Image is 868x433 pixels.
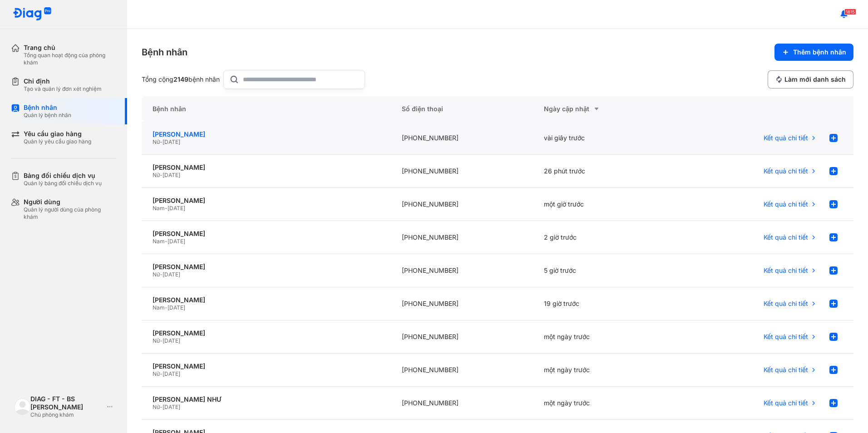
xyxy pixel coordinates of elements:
div: Chủ phòng khám [30,411,104,418]
span: - [160,138,163,145]
span: Làm mới danh sách [784,75,846,84]
span: 2149 [173,75,188,83]
span: [DATE] [168,205,185,212]
div: [PERSON_NAME] [153,296,380,304]
div: một ngày trước [533,354,676,387]
div: [PHONE_NUMBER] [391,320,533,354]
div: Số điện thoại [391,96,533,122]
div: 5 giờ trước [533,254,676,287]
span: - [160,172,163,178]
span: Kết quả chi tiết [764,167,808,175]
span: - [160,403,163,410]
span: Kết quả chi tiết [764,399,808,407]
img: logo [15,399,30,414]
span: - [165,205,168,212]
span: Nữ [153,271,160,278]
div: [PERSON_NAME] [153,197,380,205]
span: [DATE] [163,337,180,344]
span: Nữ [153,172,160,178]
span: [DATE] [168,304,185,311]
span: Nữ [153,138,160,145]
span: [DATE] [163,271,180,278]
div: vài giây trước [533,122,676,155]
span: 1815 [844,9,856,15]
div: [PHONE_NUMBER] [391,188,533,221]
div: [PERSON_NAME] [153,329,380,337]
span: Kết quả chi tiết [764,266,808,275]
div: [PERSON_NAME] [153,130,380,138]
div: [PHONE_NUMBER] [391,354,533,387]
span: [DATE] [168,238,185,245]
div: Tổng cộng bệnh nhân [142,75,220,84]
span: Nữ [153,403,160,410]
span: - [165,304,168,311]
div: 2 giờ trước [533,221,676,254]
span: [DATE] [163,403,180,410]
div: 26 phút trước [533,155,676,188]
span: - [160,337,163,344]
div: [PERSON_NAME] [153,362,380,370]
div: [PHONE_NUMBER] [391,155,533,188]
div: Chỉ định [24,77,102,85]
div: Quản lý yêu cầu giao hàng [24,138,91,145]
span: - [160,370,163,377]
div: [PHONE_NUMBER] [391,254,533,287]
span: Nam [153,238,165,245]
span: [DATE] [163,172,180,178]
span: Nữ [153,337,160,344]
div: Tạo và quản lý đơn xét nghiệm [24,85,102,93]
div: một giờ trước [533,188,676,221]
span: Kết quả chi tiết [764,333,808,341]
div: [PHONE_NUMBER] [391,122,533,155]
div: [PERSON_NAME] [153,163,380,172]
div: Bệnh nhân [142,46,187,59]
span: [DATE] [163,138,180,145]
span: Nữ [153,370,160,377]
div: [PHONE_NUMBER] [391,287,533,320]
div: Quản lý bệnh nhân [24,112,71,119]
div: [PHONE_NUMBER] [391,221,533,254]
div: Yêu cầu giao hàng [24,130,91,138]
div: Bệnh nhân [142,96,391,122]
div: Bảng đối chiếu dịch vụ [24,172,102,180]
span: Kết quả chi tiết [764,366,808,374]
span: Kết quả chi tiết [764,233,808,241]
span: Thêm bệnh nhân [793,48,846,56]
div: [PERSON_NAME] [153,230,380,238]
span: - [160,271,163,278]
img: logo [13,7,52,21]
div: [PHONE_NUMBER] [391,387,533,420]
button: Thêm bệnh nhân [774,44,853,61]
div: Tổng quan hoạt động của phòng khám [24,52,116,66]
div: Người dùng [24,198,116,206]
div: một ngày trước [533,320,676,354]
div: Trang chủ [24,44,116,52]
div: [PERSON_NAME] NHƯ [153,395,380,403]
span: Kết quả chi tiết [764,200,808,208]
div: Bệnh nhân [24,103,71,112]
span: Kết quả chi tiết [764,300,808,308]
span: Nam [153,304,165,311]
div: Quản lý bảng đối chiếu dịch vụ [24,180,102,187]
div: Ngày cập nhật [544,103,665,114]
button: Làm mới danh sách [768,70,853,89]
span: Nam [153,205,165,212]
div: một ngày trước [533,387,676,420]
div: DIAG - FT - BS [PERSON_NAME] [30,395,104,411]
span: - [165,238,168,245]
div: [PERSON_NAME] [153,263,380,271]
span: Kết quả chi tiết [764,134,808,142]
span: [DATE] [163,370,180,377]
div: Quản lý người dùng của phòng khám [24,206,116,221]
div: 19 giờ trước [533,287,676,320]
